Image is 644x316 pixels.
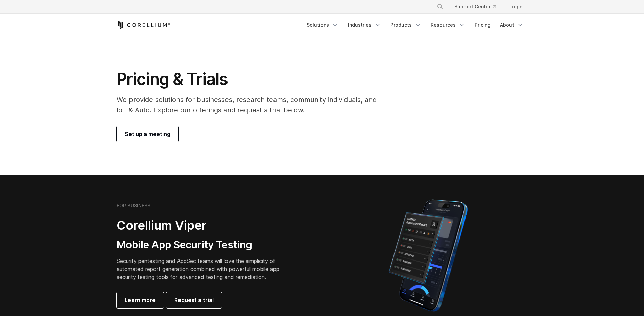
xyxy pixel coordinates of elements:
h1: Pricing & Trials [117,69,386,89]
div: Navigation Menu [303,19,528,31]
h6: FOR BUSINESS [117,203,150,209]
a: Resources [427,19,469,31]
a: Set up a meeting [117,126,178,142]
a: Login [504,1,528,13]
img: Corellium MATRIX automated report on iPhone showing app vulnerability test results across securit... [377,196,479,315]
a: Industries [344,19,385,31]
a: Learn more [117,292,164,308]
h2: Corellium Viper [117,218,290,233]
h3: Mobile App Security Testing [117,239,290,251]
div: Navigation Menu [429,1,528,13]
a: Pricing [471,19,495,31]
a: Support Center [449,1,501,13]
a: Request a trial [166,292,222,308]
span: Set up a meeting [125,130,170,138]
a: Products [386,19,425,31]
p: We provide solutions for businesses, research teams, community individuals, and IoT & Auto. Explo... [117,95,386,115]
span: Learn more [125,296,156,304]
button: Search [434,1,446,13]
a: About [496,19,528,31]
p: Security pentesting and AppSec teams will love the simplicity of automated report generation comb... [117,257,290,281]
span: Request a trial [174,296,214,304]
a: Solutions [303,19,342,31]
a: Corellium Home [117,21,170,29]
